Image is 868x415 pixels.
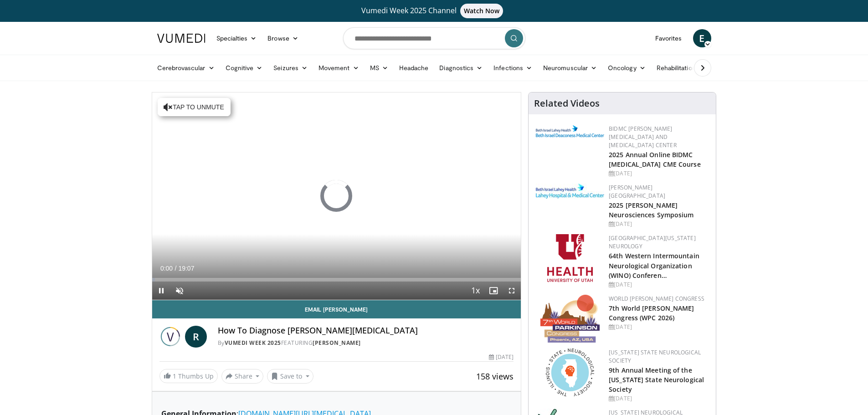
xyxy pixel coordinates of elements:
span: 0:00 [160,265,173,272]
a: World [PERSON_NAME] Congress [609,295,704,302]
img: VuMedi Logo [157,34,205,43]
a: Vumedi Week 2025 [225,339,281,347]
a: 2025 [PERSON_NAME] Neurosciences Symposium [609,201,693,219]
a: MS [365,59,394,77]
a: Browse [262,29,304,47]
div: [DATE] [609,169,709,178]
div: [DATE] [609,220,709,228]
img: e7977282-282c-4444-820d-7cc2733560fd.jpg.150x105_q85_autocrop_double_scale_upscale_version-0.2.jpg [536,184,604,199]
img: c96b19ec-a48b-46a9-9095-935f19585444.png.150x105_q85_autocrop_double_scale_upscale_version-0.2.png [536,125,604,137]
span: / [175,265,177,272]
img: 71a8b48c-8850-4916-bbdd-e2f3ccf11ef9.png.150x105_q85_autocrop_double_scale_upscale_version-0.2.png [546,348,594,396]
a: Favorites [650,29,688,47]
a: Infections [488,59,538,77]
a: Seizures [268,59,313,77]
img: Vumedi Week 2025 [159,326,181,348]
button: Save to [267,369,313,384]
span: 19:07 [178,265,194,272]
button: Pause [152,282,170,300]
h4: How To Diagnose [PERSON_NAME][MEDICAL_DATA] [218,326,514,336]
img: f6362829-b0a3-407d-a044-59546adfd345.png.150x105_q85_autocrop_double_scale_upscale_version-0.2.png [547,234,593,282]
a: 9th Annual Meeting of the [US_STATE] State Neurological Society [609,366,704,394]
a: Email [PERSON_NAME] [152,300,521,318]
div: [DATE] [609,323,709,331]
a: 1 Thumbs Up [159,369,218,383]
a: 64th Western Intermountain Neurological Organization (WINO) Conferen… [609,251,699,279]
div: [DATE] [489,353,514,361]
div: Progress Bar [152,278,521,282]
div: [DATE] [609,395,709,403]
button: Enable picture-in-picture mode [484,282,503,300]
a: Neuromuscular [538,59,602,77]
a: Oncology [602,59,651,77]
span: 1 [173,372,176,380]
a: Movement [313,59,365,77]
div: By FEATURING [218,339,514,347]
a: BIDMC [PERSON_NAME][MEDICAL_DATA] and [MEDICAL_DATA] Center [609,125,677,149]
a: 2025 Annual Online BIDMC [MEDICAL_DATA] CME Course [609,150,701,169]
button: Share [221,369,264,384]
a: Diagnostics [434,59,488,77]
input: Search topics, interventions [343,27,525,49]
a: E [693,29,711,47]
a: Specialties [211,29,262,47]
a: Cerebrovascular [152,59,220,77]
button: Playback Rate [466,282,484,300]
a: [PERSON_NAME] [313,339,361,347]
a: Rehabilitation [651,59,701,77]
a: [GEOGRAPHIC_DATA][US_STATE] Neurology [609,234,696,250]
a: [US_STATE] State Neurological Society [609,348,701,364]
div: [DATE] [609,281,709,289]
span: Vumedi Week 2025 Channel [361,5,507,15]
button: Tap to unmute [158,98,231,116]
span: 158 views [476,371,514,382]
button: Unmute [170,282,189,300]
a: Cognitive [220,59,268,77]
a: 7th World [PERSON_NAME] Congress (WPC 2026) [609,304,694,322]
a: Vumedi Week 2025 ChannelWatch Now [159,4,710,18]
a: [PERSON_NAME][GEOGRAPHIC_DATA] [609,184,665,200]
h4: Related Videos [534,98,600,109]
span: Watch Now [460,4,503,18]
a: R [185,326,207,348]
img: 16fe1da8-a9a0-4f15-bd45-1dd1acf19c34.png.150x105_q85_autocrop_double_scale_upscale_version-0.2.png [540,295,600,343]
button: Fullscreen [503,282,521,300]
a: Headache [394,59,434,77]
video-js: Video Player [152,92,521,300]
